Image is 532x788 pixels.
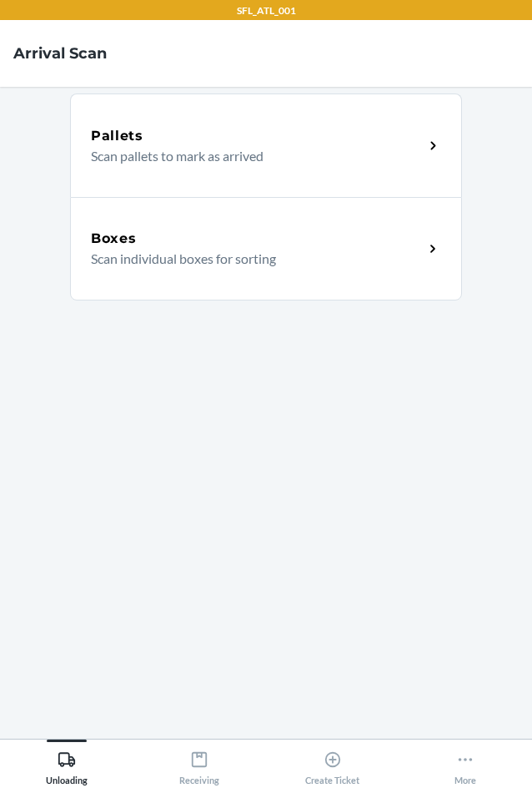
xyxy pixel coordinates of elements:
[237,3,296,18] p: SFL_ATL_001
[46,744,88,785] div: Unloading
[91,229,137,249] h5: Boxes
[454,744,476,785] div: More
[70,197,462,301] a: BoxesScan individual boxes for sorting
[266,740,399,785] button: Create Ticket
[305,744,359,785] div: Create Ticket
[91,126,143,146] h5: Pallets
[179,744,219,785] div: Receiving
[13,43,107,64] h4: Arrival Scan
[91,249,410,269] p: Scan individual boxes for sorting
[91,146,410,166] p: Scan pallets to mark as arrived
[70,93,462,197] a: PalletsScan pallets to mark as arrived
[133,740,267,785] button: Receiving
